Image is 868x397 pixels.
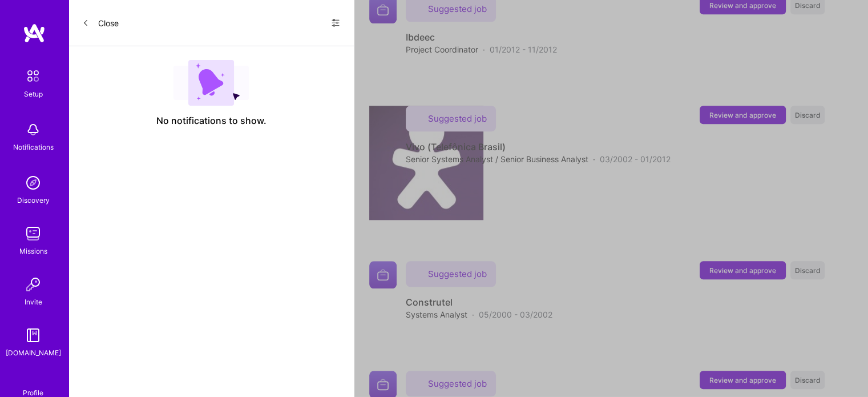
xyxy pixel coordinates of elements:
[22,171,45,194] img: discovery
[19,245,47,257] div: Missions
[22,273,45,296] img: Invite
[6,347,61,359] div: [DOMAIN_NAME]
[156,115,267,127] span: No notifications to show.
[22,324,45,347] img: guide book
[23,23,46,43] img: logo
[173,60,249,106] img: empty
[82,14,119,32] button: Close
[13,141,54,153] div: Notifications
[21,64,45,88] img: setup
[22,222,45,245] img: teamwork
[25,296,42,308] div: Invite
[17,194,50,206] div: Discovery
[24,88,43,100] div: Setup
[22,118,45,141] img: bell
